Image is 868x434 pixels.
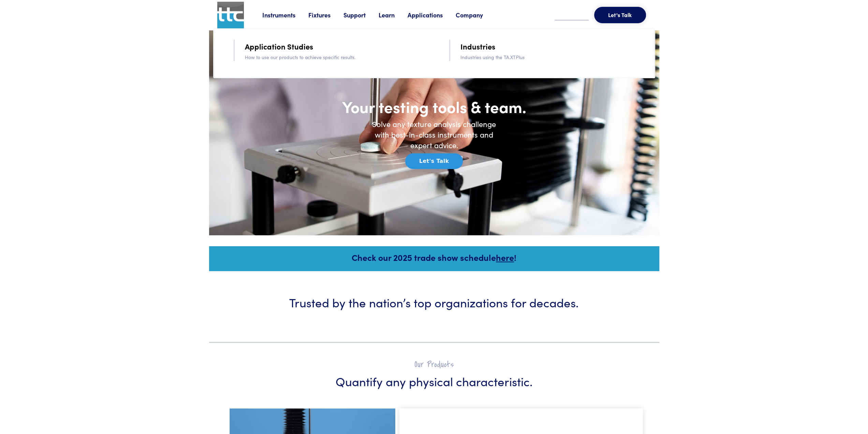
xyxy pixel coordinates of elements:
a: Applications [408,11,456,19]
a: Learn [379,11,408,19]
p: Industries using the TA.XT [460,53,646,61]
h2: Our Products [230,359,639,370]
a: Trusted by the nation’s top organizations for decades. [213,271,655,343]
p: How to use our products to achieve specific results. [245,53,430,61]
a: Fixtures [308,11,343,19]
img: ttc_logo_1x1_v1.0.png [217,2,244,28]
h3: Trusted by the nation’s top organizations for decades. [230,294,639,310]
a: Instruments [262,11,308,19]
a: here [496,251,514,263]
h5: Check our 2025 trade show schedule ! [218,251,650,263]
a: Company [456,11,496,19]
i: Plus [516,54,525,60]
a: Industries [460,40,495,52]
button: Let's Talk [405,153,463,169]
a: Application Studies [245,40,313,52]
a: Support [343,11,379,19]
h1: Your testing tools & team. [298,97,571,116]
h6: Solve any texture analysis challenge with best-in-class instruments and expert advice. [366,119,502,150]
h3: Quantify any physical characteristic. [230,373,639,389]
button: Let's Talk [594,7,646,23]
